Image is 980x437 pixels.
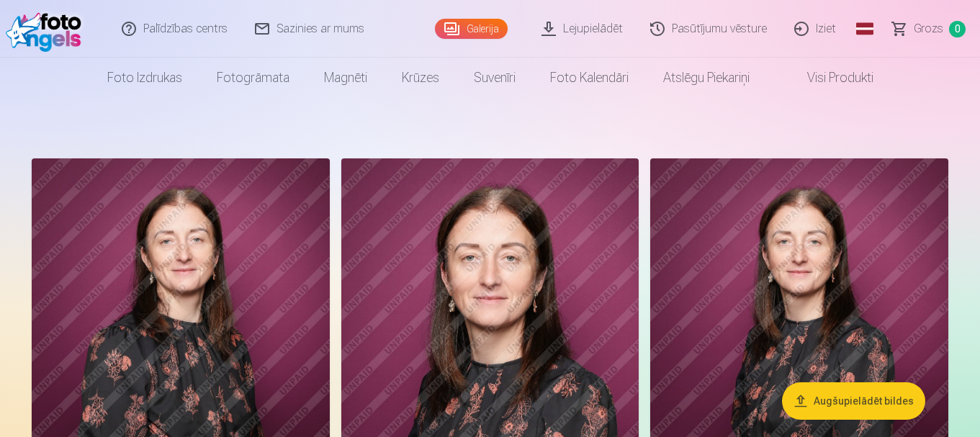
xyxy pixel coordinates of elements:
[307,58,385,98] a: Magnēti
[385,58,457,98] a: Krūzes
[6,6,89,52] img: /fa1
[914,20,943,37] span: Grozs
[199,58,307,98] a: Fotogrāmata
[646,58,767,98] a: Atslēgu piekariņi
[533,58,646,98] a: Foto kalendāri
[435,19,508,39] a: Galerija
[782,382,925,420] button: Augšupielādēt bildes
[949,21,966,37] span: 0
[90,58,199,98] a: Foto izdrukas
[457,58,533,98] a: Suvenīri
[767,58,891,98] a: Visi produkti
